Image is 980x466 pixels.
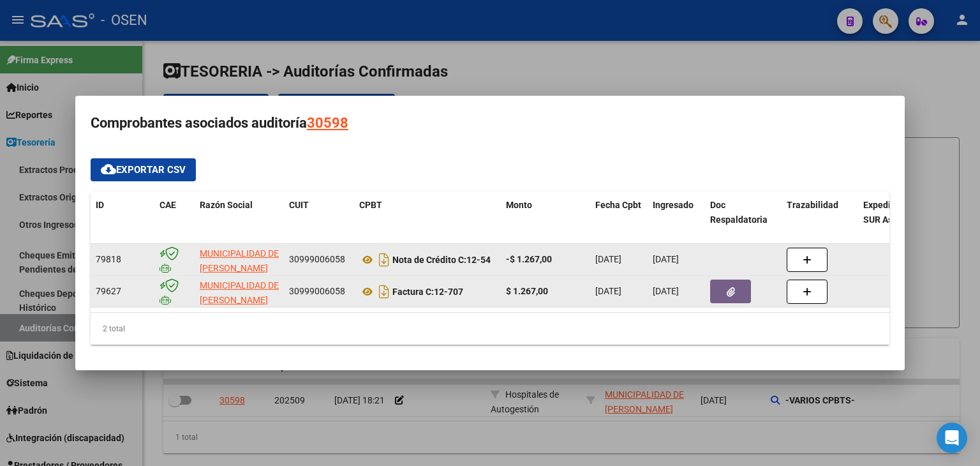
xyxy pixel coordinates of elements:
[200,248,279,273] span: MUNICIPALIDAD DE [PERSON_NAME]
[200,200,253,210] span: Razón Social
[91,158,196,181] button: Exportar CSV
[937,423,967,453] div: Open Intercom Messenger
[289,254,345,264] span: 30999006058
[101,162,116,177] mat-icon: cloud_download
[392,255,491,265] strong: 12-54
[787,200,838,210] span: Trazabilidad
[653,254,679,264] span: [DATE]
[506,286,548,296] strong: $ 1.267,00
[705,192,782,248] datatable-header-cell: Doc Respaldatoria
[595,286,621,296] span: [DATE]
[154,192,195,248] datatable-header-cell: CAE
[96,252,149,267] div: 79818
[284,192,354,248] datatable-header-cell: CUIT
[307,111,348,135] div: 30598
[590,192,648,248] datatable-header-cell: Fecha Cpbt
[506,254,552,264] strong: -$ 1.267,00
[595,254,621,264] span: [DATE]
[392,287,463,297] strong: 12-707
[648,192,705,248] datatable-header-cell: Ingresado
[710,200,768,225] span: Doc Respaldatoria
[359,200,382,210] span: CPBT
[160,200,176,210] span: CAE
[91,313,889,345] div: 2 total
[392,255,466,265] span: Nota de Crédito C:
[96,200,104,210] span: ID
[653,200,694,210] span: Ingresado
[376,250,392,270] i: Descargar documento
[354,192,501,248] datatable-header-cell: CPBT
[501,192,590,248] datatable-header-cell: Monto
[200,280,279,305] span: MUNICIPALIDAD DE [PERSON_NAME]
[91,192,154,248] datatable-header-cell: ID
[653,286,679,296] span: [DATE]
[91,111,889,135] h3: Comprobantes asociados auditoría
[858,192,928,248] datatable-header-cell: Expediente SUR Asociado
[595,200,641,210] span: Fecha Cpbt
[96,284,149,299] div: 79627
[195,192,284,248] datatable-header-cell: Razón Social
[506,200,532,210] span: Monto
[376,282,392,302] i: Descargar documento
[392,287,434,297] span: Factura C:
[289,200,309,210] span: CUIT
[289,286,345,296] span: 30999006058
[782,192,858,248] datatable-header-cell: Trazabilidad
[101,164,186,176] span: Exportar CSV
[863,200,920,225] span: Expediente SUR Asociado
